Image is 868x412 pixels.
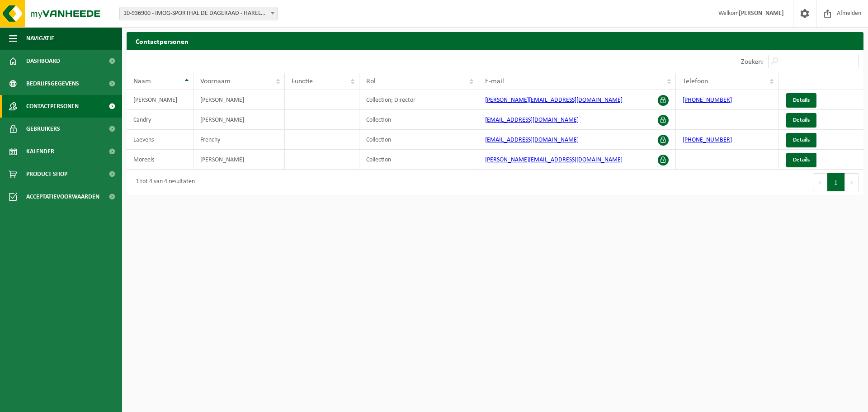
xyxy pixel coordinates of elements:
[786,133,816,147] a: Details
[359,130,478,150] td: Collection
[26,140,54,163] span: Kalender
[793,117,810,123] span: Details
[26,118,60,140] span: Gebruikers
[485,137,579,143] a: [EMAIL_ADDRESS][DOMAIN_NAME]
[127,150,193,170] td: Moreels
[26,163,67,185] span: Product Shop
[193,110,285,130] td: [PERSON_NAME]
[845,173,859,191] button: Next
[127,32,863,50] h2: Contactpersonen
[292,78,313,85] span: Functie
[193,90,285,110] td: [PERSON_NAME]
[813,173,827,191] button: Previous
[793,97,810,103] span: Details
[26,50,60,72] span: Dashboard
[485,117,579,123] a: [EMAIL_ADDRESS][DOMAIN_NAME]
[485,97,623,104] a: [PERSON_NAME][EMAIL_ADDRESS][DOMAIN_NAME]
[127,90,193,110] td: [PERSON_NAME]
[193,150,285,170] td: [PERSON_NAME]
[193,130,285,150] td: Frenchy
[133,78,151,85] span: Naam
[127,110,193,130] td: Candry
[26,72,79,95] span: Bedrijfsgegevens
[485,78,504,85] span: E-mail
[359,90,478,110] td: Collection; Director
[131,174,195,190] div: 1 tot 4 van 4 resultaten
[793,137,810,143] span: Details
[26,95,79,118] span: Contactpersonen
[793,157,810,163] span: Details
[786,153,816,167] a: Details
[683,97,732,104] a: [PHONE_NUMBER]
[827,173,845,191] button: 1
[359,110,478,130] td: Collection
[359,150,478,170] td: Collection
[741,58,764,66] label: Zoeken:
[120,7,277,20] span: 10-936900 - IMOG-SPORTHAL DE DAGERAAD - HARELBEKE
[739,10,784,17] strong: [PERSON_NAME]
[127,130,193,150] td: Laevens
[683,137,732,143] a: [PHONE_NUMBER]
[786,113,816,128] a: Details
[786,93,816,108] a: Details
[485,156,623,163] a: [PERSON_NAME][EMAIL_ADDRESS][DOMAIN_NAME]
[683,78,708,85] span: Telefoon
[119,7,278,20] span: 10-936900 - IMOG-SPORTHAL DE DAGERAAD - HARELBEKE
[366,78,376,85] span: Rol
[26,27,54,50] span: Navigatie
[26,185,99,208] span: Acceptatievoorwaarden
[200,78,231,85] span: Voornaam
